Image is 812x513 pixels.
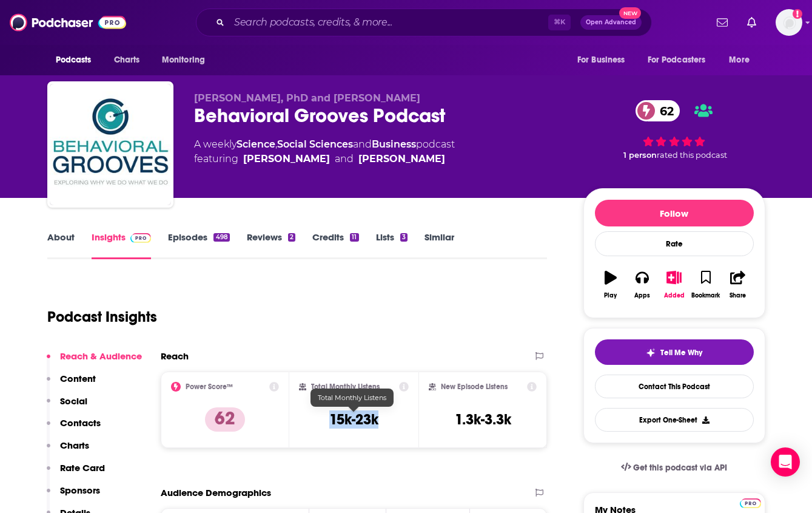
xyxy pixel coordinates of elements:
[47,373,96,395] button: Content
[595,339,754,365] button: tell me why sparkleTell Me Why
[583,92,765,168] div: 62 1 personrated this podcast
[586,19,636,25] span: Open Advanced
[611,453,737,483] a: Get this podcast via API
[194,152,455,166] span: featuring
[60,462,105,474] p: Rate Card
[776,9,802,36] span: Logged in as megcassidy
[60,440,89,451] p: Charts
[153,49,221,72] button: open menu
[730,292,746,299] div: Share
[740,498,761,508] img: Podchaser Pro
[275,138,277,150] span: ,
[237,138,275,150] a: Science
[186,382,233,391] h2: Power Score™
[114,52,140,69] span: Charts
[776,9,802,36] button: Show profile menu
[56,52,92,69] span: Podcasts
[312,231,358,259] a: Credits11
[194,137,455,166] div: A weekly podcast
[729,52,750,69] span: More
[47,462,105,484] button: Rate Card
[626,263,658,307] button: Apps
[47,350,142,373] button: Reach & Audience
[213,233,229,242] div: 498
[595,408,754,432] button: Export One-Sheet
[194,92,420,104] span: [PERSON_NAME], PhD and [PERSON_NAME]
[577,52,625,69] span: For Business
[10,11,126,34] img: Podchaser - Follow, Share and Rate Podcasts
[742,12,761,33] a: Show notifications dropdown
[595,231,754,256] div: Rate
[161,487,271,498] h2: Audience Demographics
[329,410,378,429] h3: 15k-23k
[776,9,802,36] img: User Profile
[646,348,656,358] img: tell me why sparkle
[168,231,229,259] a: Episodes498
[424,231,454,259] a: Similar
[400,233,408,242] div: 3
[712,12,733,33] a: Show notifications dropdown
[569,49,640,72] button: open menu
[580,15,642,30] button: Open AdvancedNew
[623,151,657,160] span: 1 person
[60,350,142,362] p: Reach & Audience
[229,13,548,32] input: Search podcasts, credits, & more...
[243,152,330,166] a: Kurt Nelson
[660,348,702,358] span: Tell Me Why
[247,231,295,259] a: Reviews2
[277,138,353,150] a: Social Sciences
[353,138,372,150] span: and
[636,100,680,121] a: 62
[47,395,87,418] button: Social
[595,375,754,398] a: Contact This Podcast
[633,463,727,473] span: Get this podcast via API
[335,152,354,166] span: and
[47,484,100,507] button: Sponsors
[720,49,765,72] button: open menu
[372,138,416,150] a: Business
[664,292,685,299] div: Added
[106,49,147,72] a: Charts
[60,417,101,429] p: Contacts
[60,373,96,384] p: Content
[288,233,295,242] div: 2
[455,410,511,429] h3: 1.3k-3.3k
[634,292,650,299] div: Apps
[548,15,571,30] span: ⌘ K
[648,100,680,121] span: 62
[47,231,75,259] a: About
[130,233,152,243] img: Podchaser Pro
[595,263,626,307] button: Play
[657,151,727,160] span: rated this podcast
[50,84,171,205] img: Behavioral Grooves Podcast
[47,308,157,326] h1: Podcast Insights
[771,447,800,477] div: Open Intercom Messenger
[47,417,101,440] button: Contacts
[92,231,152,259] a: InsightsPodchaser Pro
[60,484,100,496] p: Sponsors
[648,52,706,69] span: For Podcasters
[640,49,723,72] button: open menu
[793,9,802,19] svg: Add a profile image
[60,395,87,407] p: Social
[595,200,754,226] button: Follow
[691,292,720,299] div: Bookmark
[205,407,245,432] p: 62
[441,382,508,391] h2: New Episode Listens
[47,440,89,462] button: Charts
[619,7,641,19] span: New
[311,382,380,391] h2: Total Monthly Listens
[658,263,690,307] button: Added
[47,49,107,72] button: open menu
[196,8,652,36] div: Search podcasts, credits, & more...
[690,263,722,307] button: Bookmark
[318,393,386,402] span: Total Monthly Listens
[358,152,445,166] a: Tim Houlihan
[376,231,408,259] a: Lists3
[350,233,358,242] div: 11
[604,292,617,299] div: Play
[161,350,189,362] h2: Reach
[162,52,205,69] span: Monitoring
